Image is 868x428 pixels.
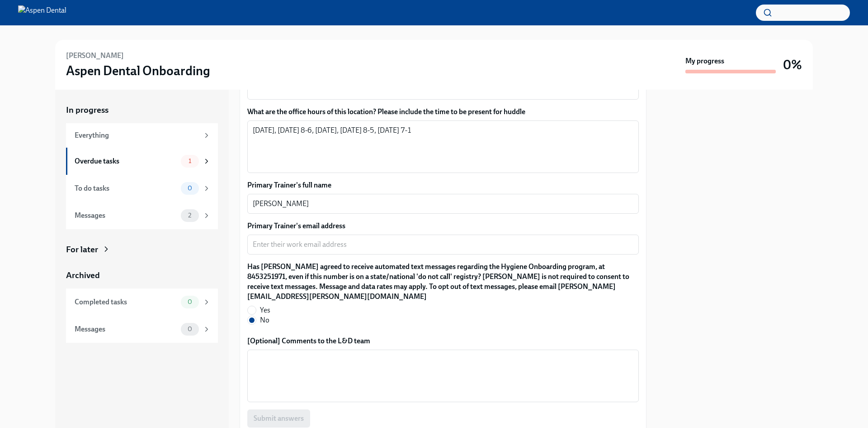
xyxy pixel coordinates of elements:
div: Completed tasks [75,297,177,307]
div: Overdue tasks [75,156,177,166]
label: Has [PERSON_NAME] agreed to receive automated text messages regarding the Hygiene Onboarding prog... [247,262,639,302]
span: Yes [260,305,270,315]
label: What are the office hours of this location? Please include the time to be present for huddle [247,107,639,117]
textarea: [PERSON_NAME] [253,198,633,209]
a: Archived [66,269,218,281]
a: Messages0 [66,316,218,343]
div: Everything [75,130,199,140]
h3: Aspen Dental Onboarding [66,63,210,79]
span: 1 [183,158,197,164]
a: For later [66,244,218,255]
h3: 0% [783,57,802,73]
label: Primary Trainer's email address [247,221,639,231]
a: Messages2 [66,202,218,229]
textarea: [DATE], [DATE] 8-6, [DATE], [DATE] 8-5, [DATE] 7-1 [253,125,633,168]
h6: [PERSON_NAME] [66,51,124,61]
div: Messages [75,211,177,221]
span: No [260,315,269,325]
div: For later [66,244,98,255]
div: To do tasks [75,183,177,193]
label: [Optional] Comments to the L&D team [247,336,639,346]
strong: My progress [685,56,724,66]
span: 0 [182,326,198,332]
a: Completed tasks0 [66,289,218,316]
img: Aspen Dental [18,5,66,20]
a: In progress [66,104,218,116]
span: 0 [182,298,198,305]
a: To do tasks0 [66,175,218,202]
span: 0 [182,185,198,192]
span: 2 [183,212,197,219]
div: Messages [75,324,177,334]
label: Primary Trainer's full name [247,180,639,190]
a: Everything [66,123,218,148]
a: Overdue tasks1 [66,148,218,175]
